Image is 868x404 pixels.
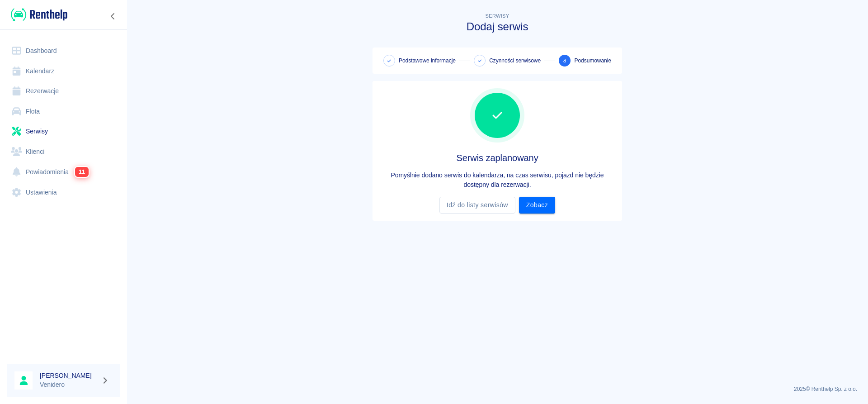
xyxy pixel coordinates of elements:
span: Podsumowanie [574,57,611,65]
a: Klienci [7,142,120,162]
a: Rezerwacje [7,81,120,101]
span: 11 [75,167,89,177]
a: Ustawienia [7,182,120,203]
h6: [PERSON_NAME] [40,371,98,380]
span: Serwisy [486,13,509,19]
p: Venidero [40,380,98,390]
a: Powiadomienia11 [7,162,120,182]
button: Zwiń nawigację [106,10,120,22]
h4: Serwis zaplanowany [380,152,615,163]
span: 3 [563,56,566,66]
a: Serwisy [7,121,120,142]
img: Renthelp logo [11,7,67,22]
a: Dashboard [7,41,120,61]
p: 2025 © Renthelp Sp. z o.o. [137,385,857,393]
a: Kalendarz [7,61,120,81]
a: Idź do listy serwisów [439,197,515,214]
span: Czynności serwisowe [489,57,541,65]
span: Podstawowe informacje [399,57,456,65]
a: Flota [7,101,120,122]
p: Pomyślnie dodano serwis do kalendarza, na czas serwisu, pojazd nie będzie dostępny dla rezerwacji. [380,171,615,190]
a: Renthelp logo [7,7,67,22]
a: Zobacz [519,197,555,214]
h3: Dodaj serwis [373,20,622,33]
